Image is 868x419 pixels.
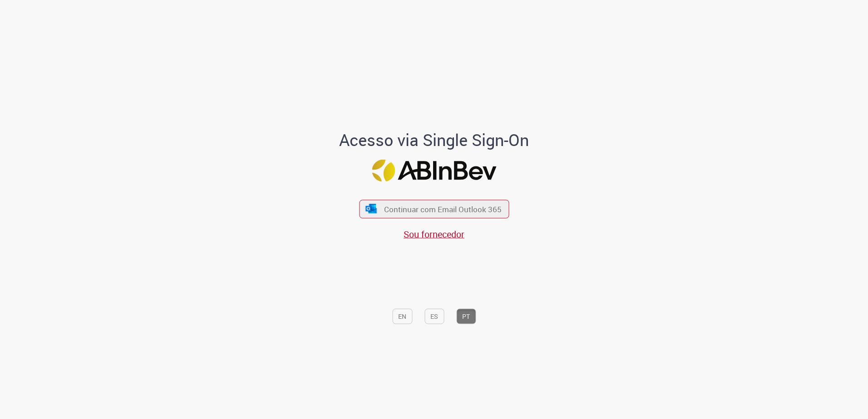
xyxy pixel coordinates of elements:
img: Logo ABInBev [372,160,496,182]
button: ES [424,308,444,324]
h1: Acesso via Single Sign-On [308,131,560,149]
a: Sou fornecedor [404,228,464,240]
img: ícone Azure/Microsoft 360 [365,204,378,214]
button: ícone Azure/Microsoft 360 Continuar com Email Outlook 365 [359,200,509,218]
button: EN [392,308,412,324]
span: Continuar com Email Outlook 365 [384,204,502,214]
button: PT [456,308,476,324]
